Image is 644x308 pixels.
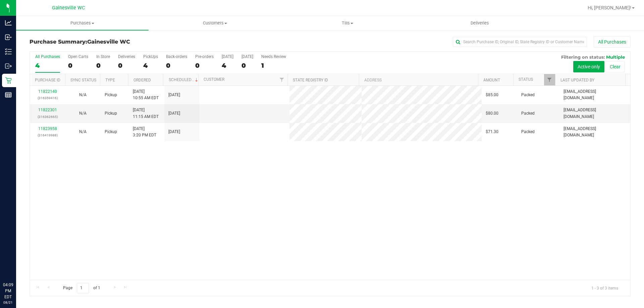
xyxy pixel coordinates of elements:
[118,62,135,69] div: 0
[166,54,187,59] div: Back-orders
[38,126,57,131] a: 11823958
[5,91,12,98] inline-svg: Reports
[573,61,604,72] button: Active only
[521,129,535,135] span: Packed
[359,74,478,86] th: Address
[5,34,12,41] inline-svg: Inbound
[35,54,60,59] div: All Purchases
[79,111,87,116] span: Not Applicable
[133,107,159,120] span: [DATE] 11:15 AM EDT
[281,16,414,30] a: Tills
[77,283,89,293] input: 1
[38,89,57,94] a: 11822140
[168,129,180,135] span: [DATE]
[293,78,328,82] a: State Registry ID
[605,61,625,72] button: Clear
[149,20,281,26] span: Customers
[38,108,57,112] a: 11822301
[149,16,281,30] a: Customers
[68,54,88,59] div: Open Carts
[68,62,88,69] div: 0
[52,5,85,11] span: Gainesville WC
[34,95,61,101] p: (316359416)
[544,74,555,85] a: Filter
[519,77,533,82] a: Status
[79,129,87,134] span: Not Applicable
[133,88,159,101] span: [DATE] 10:55 AM EDT
[105,129,117,135] span: Pickup
[204,77,224,82] a: Customer
[79,110,87,117] button: N/A
[281,20,413,26] span: Tills
[133,78,151,82] a: Ordered
[486,92,498,98] span: $85.00
[563,126,626,138] span: [EMAIL_ADDRESS][DOMAIN_NAME]
[35,62,60,69] div: 4
[79,93,87,97] span: Not Applicable
[7,254,27,274] iframe: Resource center
[241,54,253,59] div: [DATE]
[143,54,158,59] div: PickUps
[133,126,156,138] span: [DATE] 3:20 PM EDT
[35,78,60,82] a: Purchase ID
[561,54,605,60] span: Filtering on status:
[79,129,87,135] button: N/A
[105,92,117,98] span: Pickup
[3,282,13,300] p: 04:09 PM EDT
[16,16,149,30] a: Purchases
[34,132,61,138] p: (316419988)
[276,74,287,85] a: Filter
[79,92,87,98] button: N/A
[87,39,130,45] span: Gainesville WC
[5,48,12,55] inline-svg: Inventory
[166,62,187,69] div: 0
[3,300,13,305] p: 08/21
[143,62,158,69] div: 4
[594,36,631,48] button: All Purchases
[483,78,500,82] a: Amount
[586,283,624,293] span: 1 - 3 of 3 items
[118,54,135,59] div: Deliveries
[105,110,117,117] span: Pickup
[57,283,106,293] span: Page of 1
[261,62,286,69] div: 1
[453,37,587,47] input: Search Purchase ID, Original ID, State Registry ID or Customer Name...
[96,62,110,69] div: 0
[563,107,626,120] span: [EMAIL_ADDRESS][DOMAIN_NAME]
[606,54,625,60] span: Multiple
[563,88,626,101] span: [EMAIL_ADDRESS][DOMAIN_NAME]
[16,20,149,26] span: Purchases
[96,54,110,59] div: In Store
[5,19,12,26] inline-svg: Analytics
[486,129,498,135] span: $71.30
[168,110,180,117] span: [DATE]
[30,39,230,45] h3: Purchase Summary:
[241,62,253,69] div: 0
[222,54,233,59] div: [DATE]
[521,110,535,117] span: Packed
[560,78,594,82] a: Last Updated By
[222,62,233,69] div: 4
[486,110,498,117] span: $80.00
[5,77,12,84] inline-svg: Retail
[414,16,546,30] a: Deliveries
[5,63,12,69] inline-svg: Outbound
[105,78,115,82] a: Type
[70,78,96,82] a: Sync Status
[34,114,61,120] p: (316362665)
[261,54,286,59] div: Needs Review
[462,20,498,26] span: Deliveries
[195,62,214,69] div: 0
[168,92,180,98] span: [DATE]
[588,5,631,10] span: Hi, [PERSON_NAME]!
[169,77,199,82] a: Scheduled
[195,54,214,59] div: Pre-orders
[521,92,535,98] span: Packed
